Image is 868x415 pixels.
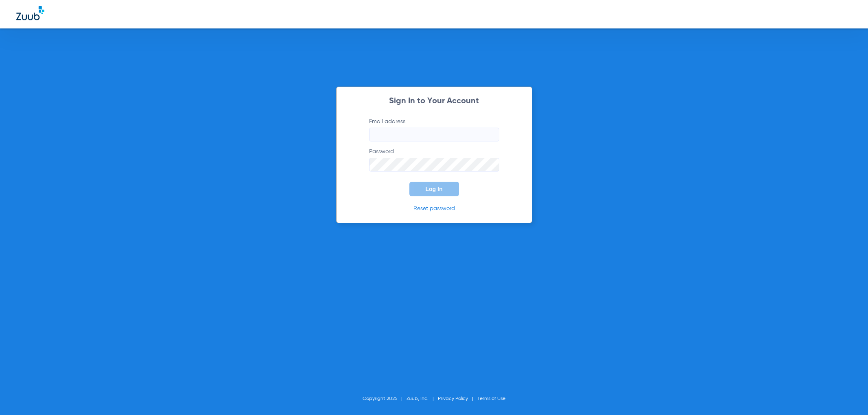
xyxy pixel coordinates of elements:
[369,117,499,141] label: Email address
[827,376,868,415] iframe: Chat Widget
[16,6,44,20] img: Zuub Logo
[369,128,499,141] input: Email address
[357,97,512,105] h2: Sign In to Your Account
[407,395,438,403] li: Zuub, Inc.
[409,182,459,196] button: Log In
[413,206,455,211] a: Reset password
[363,395,407,403] li: Copyright 2025
[477,396,505,401] a: Terms of Use
[369,158,499,172] input: Password
[426,186,443,192] span: Log In
[369,148,499,172] label: Password
[438,396,468,401] a: Privacy Policy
